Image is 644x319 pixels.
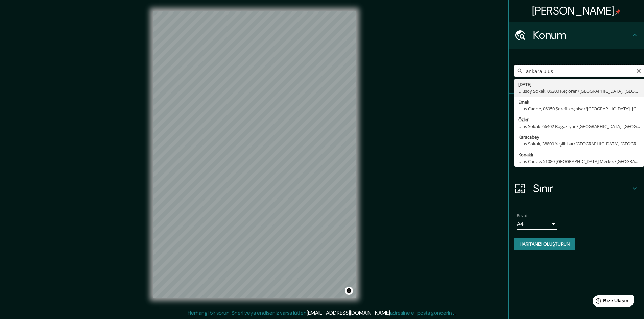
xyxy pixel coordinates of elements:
div: Pinler [509,94,644,121]
font: [PERSON_NAME] [532,4,614,18]
font: Konaklı [518,152,533,158]
iframe: Yardım widget başlatıcısı [584,293,637,312]
font: Boyut [517,213,527,218]
img: pin-icon.png [615,9,621,15]
font: A4 [517,220,524,228]
div: Konum [509,22,644,49]
font: Karacabey [518,134,539,140]
font: Konum [533,28,567,42]
font: Özler [518,116,529,123]
div: Düzen [509,148,644,175]
a: [EMAIL_ADDRESS][DOMAIN_NAME] [307,309,390,316]
font: [DATE] [518,81,531,87]
font: Haritanızı oluşturun [520,241,570,247]
div: Sınır [509,175,644,202]
button: Haritanızı oluşturun [514,238,575,250]
font: . [454,309,455,316]
button: Temizlemek [636,67,641,74]
input: Şehrinizi veya bölgenizi seçin [514,65,644,77]
canvas: Harita [153,11,356,298]
font: Emek [518,99,529,105]
div: A4 [517,219,557,230]
font: adresine e-posta gönderin . [390,309,454,316]
div: Stil [509,121,644,148]
font: Sınır [533,181,553,195]
button: Atıfı değiştir [345,287,353,295]
font: Herhangi bir sorun, öneri veya endişeniz varsa lütfen [188,309,307,316]
font: . [455,309,456,316]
